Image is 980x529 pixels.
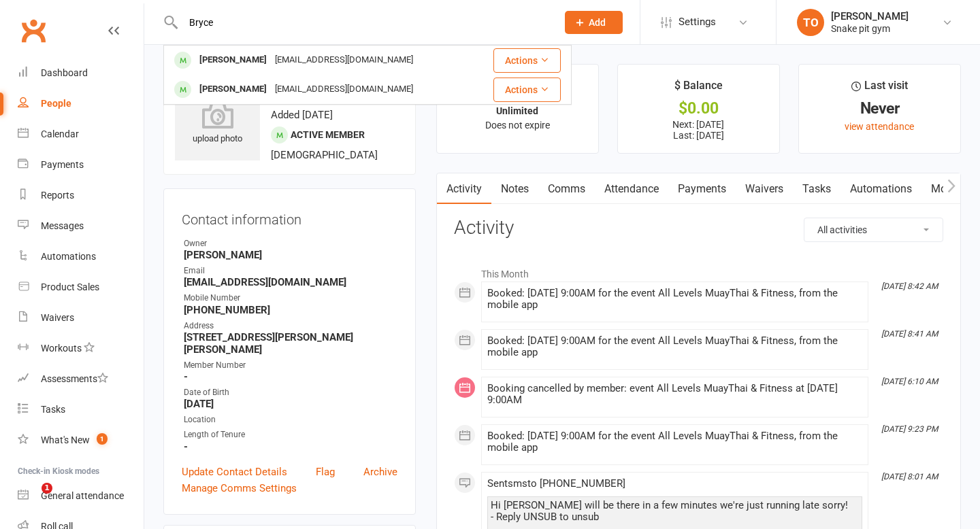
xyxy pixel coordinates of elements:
[184,320,397,332] div: Address
[487,477,625,490] span: Sent sms to [PHONE_NUMBER]
[41,220,84,231] div: Messages
[18,180,144,211] a: Reports
[16,14,50,48] a: Clubworx
[184,304,397,316] strong: [PHONE_NUMBER]
[184,441,397,453] strong: -
[437,173,491,205] a: Activity
[41,67,88,78] div: Dashboard
[589,17,606,28] span: Add
[851,77,908,101] div: Last visit
[184,276,397,288] strong: [EMAIL_ADDRESS][DOMAIN_NAME]
[182,480,297,496] a: Manage Comms Settings
[487,383,862,406] div: Booking cancelled by member: event All Levels MuayThai & Fitness at [DATE] 9:00AM
[18,303,144,333] a: Waivers
[271,80,417,99] div: [EMAIL_ADDRESS][DOMAIN_NAME]
[42,483,52,494] span: 1
[674,77,723,101] div: $ Balance
[496,105,538,116] strong: Unlimited
[271,149,378,161] span: [DEMOGRAPHIC_DATA]
[14,483,46,515] iframe: Intercom live chat
[679,7,716,37] span: Settings
[184,331,397,356] strong: [STREET_ADDRESS][PERSON_NAME][PERSON_NAME]
[184,264,397,277] div: Email
[18,272,144,303] a: Product Sales
[18,425,144,456] a: What's New1
[840,173,921,205] a: Automations
[184,359,397,372] div: Member Number
[595,173,668,205] a: Attendance
[271,109,333,121] time: Added [DATE]
[41,373,108,384] div: Assessments
[797,9,824,36] div: TO
[493,48,561,73] button: Actions
[881,424,938,434] i: [DATE] 9:23 PM
[831,22,909,35] div: Snake pit gym
[881,472,938,481] i: [DATE] 8:01 AM
[41,312,74,323] div: Waivers
[881,329,938,339] i: [DATE] 8:41 AM
[41,343,82,354] div: Workouts
[487,335,862,358] div: Booked: [DATE] 9:00AM for the event All Levels MuayThai & Fitness, from the mobile app
[491,173,538,205] a: Notes
[491,500,859,523] div: Hi [PERSON_NAME] will be there in a few minutes we're just running late sorry! - Reply UNSUB to u...
[18,333,144,364] a: Workouts
[363,464,397,480] a: Archive
[18,119,144,150] a: Calendar
[18,88,144,119] a: People
[630,119,767,141] p: Next: [DATE] Last: [DATE]
[184,292,397,305] div: Mobile Number
[182,207,397,227] h3: Contact information
[538,173,595,205] a: Comms
[41,98,71,109] div: People
[184,237,397,250] div: Owner
[97,433,108,445] span: 1
[41,251,96,262] div: Automations
[18,150,144,180] a: Payments
[291,129,365,140] span: Active member
[736,173,793,205] a: Waivers
[316,464,335,480] a: Flag
[454,260,943,281] li: This Month
[485,120,550,131] span: Does not expire
[184,386,397,399] div: Date of Birth
[184,371,397,383] strong: -
[793,173,840,205] a: Tasks
[41,190,74,201] div: Reports
[41,434,90,445] div: What's New
[18,211,144,241] a: Messages
[668,173,736,205] a: Payments
[41,159,84,170] div: Payments
[182,464,287,480] a: Update Contact Details
[184,413,397,426] div: Location
[18,481,144,511] a: General attendance kiosk mode
[271,50,417,70] div: [EMAIL_ADDRESS][DOMAIN_NAME]
[41,129,79,139] div: Calendar
[811,101,948,116] div: Never
[18,364,144,394] a: Assessments
[487,430,862,454] div: Booked: [DATE] 9:00AM for the event All Levels MuayThai & Fitness, from the mobile app
[41,490,124,501] div: General attendance
[195,80,271,99] div: [PERSON_NAME]
[184,249,397,261] strong: [PERSON_NAME]
[175,101,260,146] div: upload photo
[630,101,767,116] div: $0.00
[493,78,561,102] button: Actions
[454,218,943,239] h3: Activity
[184,428,397,441] div: Length of Tenure
[41,404,65,415] div: Tasks
[487,288,862,311] div: Booked: [DATE] 9:00AM for the event All Levels MuayThai & Fitness, from the mobile app
[845,121,914,132] a: view attendance
[195,50,271,70] div: [PERSON_NAME]
[41,281,99,292] div: Product Sales
[179,13,547,32] input: Search...
[881,281,938,291] i: [DATE] 8:42 AM
[881,377,938,386] i: [DATE] 6:10 AM
[18,394,144,425] a: Tasks
[565,11,623,34] button: Add
[184,398,397,410] strong: [DATE]
[18,241,144,272] a: Automations
[18,58,144,88] a: Dashboard
[831,10,909,22] div: [PERSON_NAME]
